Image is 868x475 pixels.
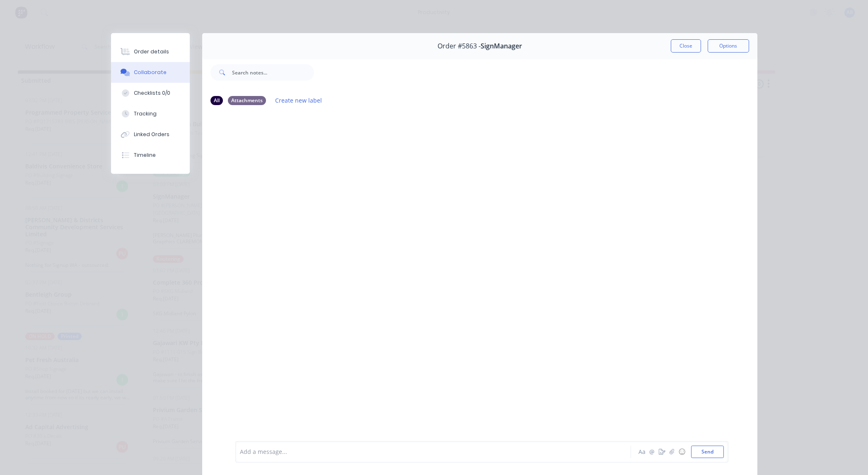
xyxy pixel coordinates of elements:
button: @ [647,447,657,457]
button: Aa [637,447,647,457]
div: Order details [134,48,169,55]
div: All [210,96,223,105]
div: Checklists 0/0 [134,89,170,97]
span: SignManager [481,42,522,50]
div: Timeline [134,151,156,159]
button: Options [708,39,749,53]
div: Collaborate [134,69,167,76]
button: Checklists 0/0 [111,83,190,103]
span: Order #5863 - [438,42,481,50]
div: Tracking [134,110,157,118]
button: Create new label [271,95,326,106]
button: Send [691,446,724,458]
button: Close [671,39,701,53]
input: Search notes... [232,64,314,81]
button: Linked Orders [111,124,190,145]
button: Order details [111,41,190,62]
button: ☺ [677,447,687,457]
div: Linked Orders [134,131,169,138]
button: Tracking [111,103,190,124]
button: Collaborate [111,62,190,83]
button: Timeline [111,145,190,166]
div: Attachments [228,96,266,105]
